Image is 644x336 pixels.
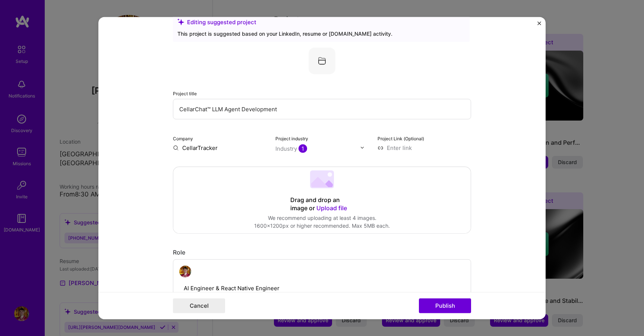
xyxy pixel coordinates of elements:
[173,135,193,141] label: Company
[173,298,225,313] button: Cancel
[173,99,471,119] input: Enter the name of the project
[254,214,390,222] div: We recommend uploading at least 4 images.
[173,90,197,96] label: Project title
[177,19,184,25] i: icon SuggestedTeams
[275,135,308,141] label: Project industry
[173,248,471,256] div: Role
[179,280,322,296] input: Role Name
[299,144,307,153] span: 1
[254,222,390,230] div: 1600x1200px or higher recommended. Max 5MB each.
[360,145,364,150] img: drop icon
[275,144,307,152] div: Industry
[173,166,471,233] div: Drag and drop an image or Upload fileWe recommend uploading at least 4 images.1600x1200px or high...
[537,21,541,29] button: Close
[378,144,471,151] input: Enter link
[316,204,347,211] span: Upload file
[309,47,335,74] img: Company logo
[419,298,471,313] button: Publish
[173,144,266,151] input: Enter name or website
[177,18,465,26] div: Editing suggested project
[177,29,465,37] div: This project is suggested based on your LinkedIn, resume or [DOMAIN_NAME] activity.
[378,135,424,141] label: Project Link (Optional)
[290,196,354,212] div: Drag and drop an image or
